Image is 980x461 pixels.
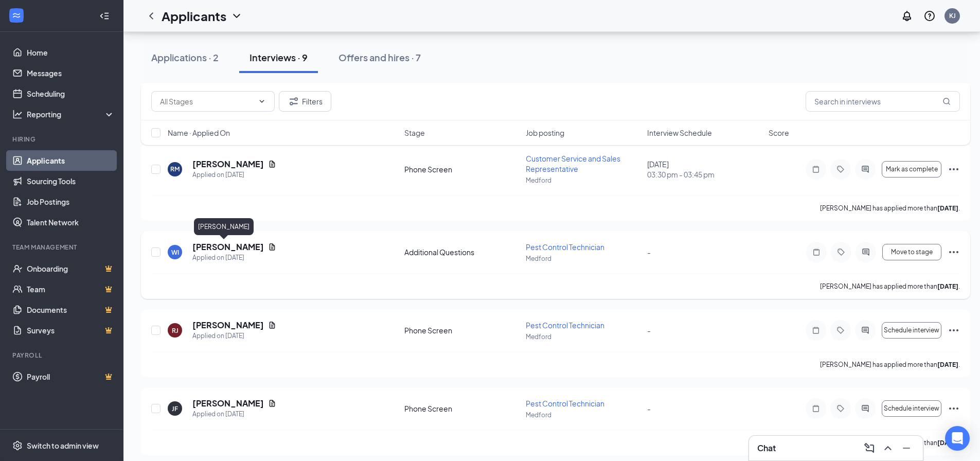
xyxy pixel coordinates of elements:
svg: Analysis [12,109,23,119]
div: KJ [949,11,956,20]
button: Filter Filters [279,91,331,112]
svg: Document [268,160,276,168]
span: - [647,247,651,257]
svg: ChevronDown [258,97,266,105]
b: [DATE] [937,282,958,290]
span: Name · Applied On [168,128,230,138]
svg: ChevronUp [882,442,894,454]
p: Medford [526,411,641,419]
svg: QuestionInfo [923,10,936,22]
a: Applicants [27,150,115,171]
svg: Note [810,248,823,256]
svg: Ellipses [948,163,960,175]
span: Move to stage [891,249,933,256]
button: Move to stage [882,244,941,260]
div: [DATE] [647,159,762,180]
p: Medford [526,332,641,341]
span: Stage [404,128,425,138]
div: WI [171,248,179,257]
div: Hiring [12,135,113,144]
svg: Filter [288,95,300,108]
div: RM [170,165,180,173]
span: Pest Control Technician [526,321,604,330]
svg: Tag [834,404,847,413]
a: Talent Network [27,212,115,233]
button: Schedule interview [882,322,941,339]
h1: Applicants [162,7,226,25]
svg: Tag [835,248,847,256]
svg: Ellipses [948,246,960,258]
div: Applied on [DATE] [192,409,276,419]
svg: Settings [12,440,23,451]
div: Additional Questions [404,247,520,257]
p: Medford [526,176,641,185]
div: Applied on [DATE] [192,170,276,180]
svg: Document [268,399,276,407]
div: Reporting [27,109,115,119]
input: All Stages [160,96,254,107]
a: Job Postings [27,191,115,212]
div: Applied on [DATE] [192,253,276,263]
span: Score [769,128,789,138]
svg: ChevronDown [230,10,243,22]
button: Schedule interview [882,400,941,417]
svg: Note [810,404,822,413]
h5: [PERSON_NAME] [192,241,264,253]
h5: [PERSON_NAME] [192,398,264,409]
svg: Notifications [901,10,913,22]
a: PayrollCrown [27,366,115,387]
svg: Document [268,321,276,329]
div: Payroll [12,351,113,360]
a: Home [27,42,115,63]
h5: [PERSON_NAME] [192,320,264,331]
input: Search in interviews [806,91,960,112]
a: TeamCrown [27,279,115,299]
a: Sourcing Tools [27,171,115,191]
div: [PERSON_NAME] [194,218,254,235]
a: SurveysCrown [27,320,115,341]
div: Phone Screen [404,164,520,174]
span: Schedule interview [884,405,939,412]
b: [DATE] [937,439,958,447]
div: Switch to admin view [27,440,99,451]
svg: ActiveChat [859,326,871,334]
span: Schedule interview [884,327,939,334]
span: Pest Control Technician [526,399,604,408]
svg: Tag [834,165,847,173]
svg: ComposeMessage [863,442,876,454]
svg: ChevronLeft [145,10,157,22]
div: Applied on [DATE] [192,331,276,341]
p: [PERSON_NAME] has applied more than . [820,360,960,369]
button: ChevronUp [880,440,896,456]
div: Applications · 2 [151,51,219,64]
span: - [647,404,651,413]
svg: Ellipses [948,402,960,415]
b: [DATE] [937,204,958,212]
a: OnboardingCrown [27,258,115,279]
svg: Tag [834,326,847,334]
svg: ActiveChat [859,404,871,413]
svg: ActiveChat [859,165,871,173]
svg: Minimize [900,442,913,454]
div: Phone Screen [404,325,520,335]
svg: Collapse [99,11,110,21]
div: Open Intercom Messenger [945,426,970,451]
span: Mark as complete [886,166,938,173]
svg: Note [810,165,822,173]
div: Team Management [12,243,113,252]
span: - [647,326,651,335]
h5: [PERSON_NAME] [192,158,264,170]
div: RJ [172,326,179,335]
span: 03:30 pm - 03:45 pm [647,169,762,180]
button: Minimize [898,440,915,456]
svg: Note [810,326,822,334]
p: [PERSON_NAME] has applied more than . [820,282,960,291]
div: Interviews · 9 [250,51,308,64]
svg: MagnifyingGlass [942,97,951,105]
b: [DATE] [937,361,958,368]
a: Scheduling [27,83,115,104]
span: Interview Schedule [647,128,712,138]
a: Messages [27,63,115,83]
svg: Document [268,243,276,251]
